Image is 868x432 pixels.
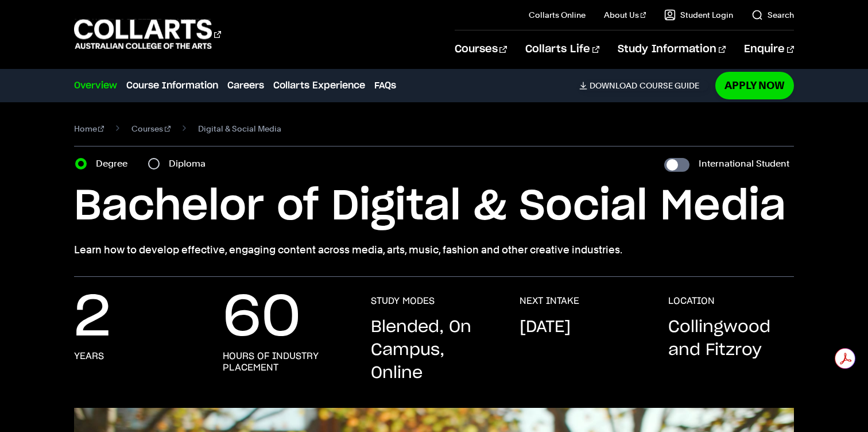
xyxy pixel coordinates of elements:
[668,295,715,307] h3: LOCATION
[604,9,646,21] a: About Us
[273,79,365,92] a: Collarts Experience
[525,30,599,68] a: Collarts Life
[520,295,579,307] h3: NEXT INTAKE
[668,316,794,362] p: Collingwood and Fitzroy
[590,80,637,91] span: Download
[126,79,218,92] a: Course Information
[744,30,794,68] a: Enquire
[455,30,507,68] a: Courses
[96,156,134,172] label: Degree
[169,156,212,172] label: Diploma
[371,316,497,385] p: Blended, On Campus, Online
[74,295,111,341] p: 2
[751,9,794,21] a: Search
[74,350,104,362] h3: years
[618,30,726,68] a: Study Information
[520,316,571,339] p: [DATE]
[371,295,435,307] h3: STUDY MODES
[74,121,104,137] a: Home
[74,18,221,51] div: Go to homepage
[223,350,348,373] h3: hours of industry placement
[227,79,264,92] a: Careers
[74,181,795,233] h1: Bachelor of Digital & Social Media
[198,121,281,137] span: Digital & Social Media
[529,9,586,21] a: Collarts Online
[699,156,789,172] label: International Student
[74,242,795,258] p: Learn how to develop effective, engaging content across media, arts, music, fashion and other cre...
[664,9,733,21] a: Student Login
[74,79,117,92] a: Overview
[374,79,396,92] a: FAQs
[579,80,708,91] a: DownloadCourse Guide
[223,295,301,341] p: 60
[131,121,170,137] a: Courses
[715,72,794,99] a: Apply Now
